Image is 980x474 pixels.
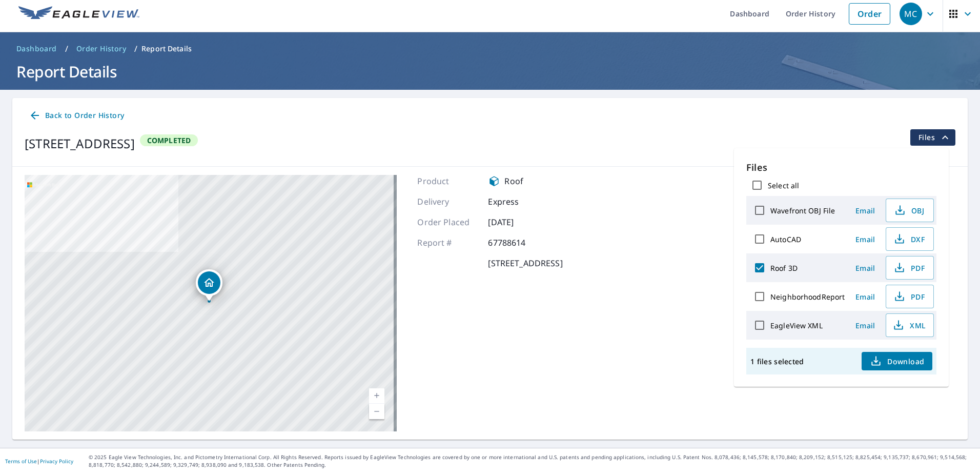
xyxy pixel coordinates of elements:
button: OBJ [886,199,934,222]
p: Delivery [417,195,479,208]
p: © 2025 Eagle View Technologies, Inc. and Pictometry International Corp. All Rights Reserved. Repo... [89,453,975,469]
p: Order Placed [417,216,479,228]
label: Wavefront OBJ File [770,206,835,215]
button: filesDropdownBtn-67788614 [910,129,955,146]
label: AutoCAD [770,234,801,244]
button: DXF [886,227,934,251]
a: Privacy Policy [40,458,73,465]
nav: breadcrumb [12,41,968,57]
label: EagleView XML [770,321,823,330]
p: [DATE] [488,216,549,228]
button: Email [849,203,882,219]
a: Current Level 17, Zoom In [369,388,384,404]
button: PDF [886,285,934,308]
button: Email [849,260,882,276]
span: Download [870,355,924,367]
label: Select all [768,181,799,190]
button: XML [886,313,934,337]
button: PDF [886,256,934,280]
a: Dashboard [12,41,61,57]
a: Order [849,3,890,25]
p: 1 files selected [750,357,804,366]
span: OBJ [892,204,925,216]
p: Report Details [141,44,192,54]
span: Email [853,321,877,330]
button: Download [862,352,932,370]
span: Order History [76,44,126,54]
a: Terms of Use [5,458,37,465]
li: / [65,43,68,55]
span: Completed [141,135,197,145]
p: Product [417,175,479,187]
label: NeighborhoodReport [770,292,845,302]
span: Email [853,292,877,302]
p: | [5,458,73,464]
p: [STREET_ADDRESS] [488,257,562,269]
span: DXF [892,233,925,245]
a: Current Level 17, Zoom Out [369,404,384,419]
div: Roof [488,175,549,187]
span: Back to Order History [29,109,124,122]
div: [STREET_ADDRESS] [25,134,135,153]
img: EV Logo [18,6,139,22]
button: Email [849,318,882,333]
li: / [134,43,137,55]
span: Email [853,206,877,215]
p: Files [746,161,936,174]
span: Dashboard [16,44,57,54]
label: Roof 3D [770,263,798,273]
a: Back to Order History [25,106,128,125]
p: 67788614 [488,236,549,249]
span: Files [918,131,951,144]
div: MC [900,3,922,25]
span: PDF [892,290,925,303]
button: Email [849,231,882,247]
a: Order History [72,41,130,57]
div: Dropped pin, building 1, Residential property, 7838 River Oaks Circle Sandy, UT 84093 [196,269,222,301]
h1: Report Details [12,61,968,82]
span: PDF [892,262,925,274]
button: Email [849,289,882,305]
span: Email [853,263,877,273]
p: Report # [417,236,479,249]
span: Email [853,234,877,244]
span: XML [892,319,925,331]
p: Express [488,195,549,208]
